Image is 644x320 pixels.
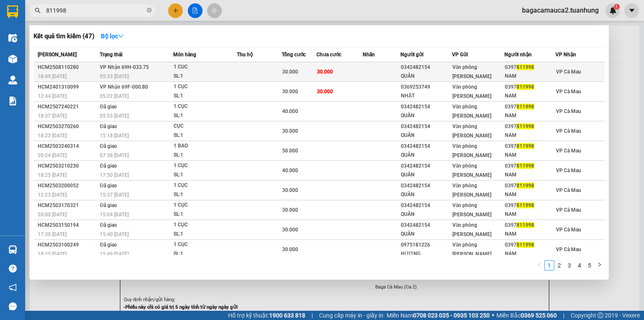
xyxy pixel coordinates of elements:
div: 0342482154 [401,221,451,230]
span: VP Cà Mau [556,148,581,154]
li: 02839.63.63.63 [4,29,160,39]
span: 811998 [517,84,534,90]
span: Đã giao [100,104,117,110]
span: Văn phòng [PERSON_NAME] [452,202,491,218]
span: 18:25 [DATE] [38,172,67,178]
span: VP Gửi [452,52,468,58]
span: Văn phòng [PERSON_NAME] [452,104,491,119]
span: right [597,262,602,267]
div: NAM [505,111,555,120]
div: 0342482154 [401,181,451,190]
span: 15:18 [DATE] [100,133,129,139]
div: 1 BAO [174,142,236,151]
img: logo-vxr [7,5,18,18]
img: warehouse-icon [8,55,17,63]
b: GỬI : VP Cà Mau [4,52,89,66]
span: Tổng cước [282,52,306,58]
div: 0342482154 [401,162,451,170]
span: Văn phòng [PERSON_NAME] [452,123,491,139]
span: 15:37 [DATE] [100,192,129,198]
button: left [534,260,544,270]
div: 0975181226 [401,241,451,249]
div: NAM [505,72,555,81]
div: 0342482154 [401,122,451,131]
li: 3 [564,260,574,270]
div: 0397 [505,181,555,190]
img: warehouse-icon [8,34,17,42]
span: VP Cà Mau [556,69,581,75]
div: 1 CỤC [174,240,236,249]
div: 1 CỤC [174,201,236,210]
span: 811998 [517,143,534,149]
div: 0342482154 [401,102,451,111]
div: QUÂN [401,111,451,120]
div: SL: 1 [174,111,236,121]
span: 811998 [517,64,534,70]
div: 0397 [505,221,555,230]
span: 15:49 [DATE] [100,251,129,257]
span: Thu hộ [237,52,253,58]
span: 30.000 [282,128,298,134]
a: 1 [545,261,554,270]
div: 0342482154 [401,142,451,151]
span: 40.000 [282,168,298,173]
span: VP Nhận 69F-000.80 [100,84,148,90]
div: HCM2503200052 [38,181,97,190]
div: 0397 [505,83,555,92]
div: QUÂN [401,210,451,219]
img: solution-icon [8,97,17,105]
span: VP Cà Mau [556,128,581,134]
img: warehouse-icon [8,76,17,84]
a: 3 [565,261,574,270]
span: Văn phòng [PERSON_NAME] [452,163,491,178]
div: NAM [505,131,555,140]
span: notification [9,283,17,291]
span: VP Cà Mau [556,247,581,252]
div: HCM2508110280 [38,63,97,72]
div: QUÂN [401,190,451,199]
div: 0397 [505,241,555,249]
span: 17:50 [DATE] [100,172,129,178]
div: HCM2401310099 [38,83,97,92]
div: NAM [505,151,555,160]
div: QUÂN [401,72,451,81]
span: Đã giao [100,183,117,189]
div: NAM [505,190,555,199]
span: 30.000 [282,187,298,193]
button: right [595,260,605,270]
span: 15:40 [DATE] [100,231,129,237]
img: warehouse-icon [8,245,17,254]
span: 05:22 [DATE] [100,93,129,99]
div: SL: 1 [174,230,236,239]
span: 18:23 [DATE] [38,133,67,139]
li: 85 [PERSON_NAME] [4,18,160,29]
span: 18:37 [DATE] [38,113,67,119]
span: environment [48,20,55,27]
span: question-circle [9,265,17,273]
span: Đã giao [100,202,117,208]
div: 0397 [505,122,555,131]
div: 0397 [505,201,555,210]
div: QUÂN [401,151,451,160]
div: 1 CỤC [174,102,236,111]
span: Đã giao [100,143,117,149]
span: Văn phòng [PERSON_NAME] [452,64,491,79]
input: Tìm tên, số ĐT hoặc mã đơn [46,6,145,15]
span: Chưa cước [317,52,341,58]
span: Người nhận [504,52,532,58]
li: 4 [574,260,584,270]
div: SL: 1 [174,249,236,259]
span: VP Cà Mau [556,207,581,213]
div: 0397 [505,162,555,170]
span: 20:00 [DATE] [38,212,67,218]
span: 18:25 [DATE] [38,251,67,257]
span: Đã giao [100,242,117,248]
span: VP Cà Mau [556,187,581,193]
a: 4 [575,261,584,270]
div: SL: 1 [174,131,236,140]
div: SL: 1 [174,92,236,101]
span: search [35,8,41,13]
b: [PERSON_NAME] [48,5,119,16]
div: HCM2503100249 [38,241,97,249]
span: left [537,262,542,267]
